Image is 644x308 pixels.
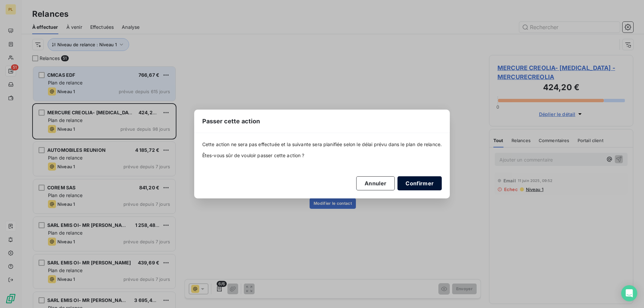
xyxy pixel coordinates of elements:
[356,176,395,190] button: Annuler
[202,141,442,148] span: Cette action ne sera pas effectuée et la suivante sera planifiée selon le délai prévu dans le pla...
[397,176,442,190] button: Confirmer
[202,152,442,159] span: Êtes-vous sûr de vouloir passer cette action ?
[621,285,637,301] div: Open Intercom Messenger
[202,117,260,126] span: Passer cette action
